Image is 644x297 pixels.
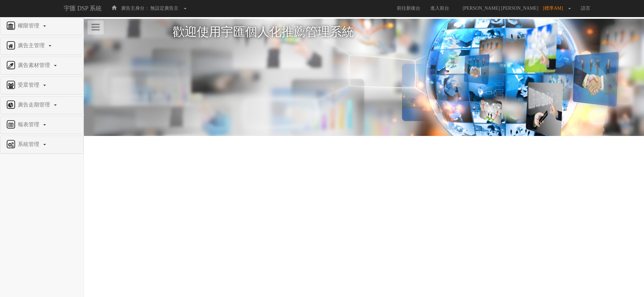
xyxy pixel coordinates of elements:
span: 系統管理 [16,141,43,147]
a: 報表管理 [5,120,78,130]
a: 廣告主管理 [5,41,78,51]
span: 廣告走期管理 [16,102,53,107]
span: [標準AM] [543,6,567,11]
span: 報表管理 [16,122,43,127]
a: 受眾管理 [5,80,78,91]
span: [PERSON_NAME] [PERSON_NAME] [459,6,542,11]
span: 廣告素材管理 [16,62,53,68]
span: 廣告主管理 [16,43,48,48]
a: 權限管理 [5,21,78,31]
a: 系統管理 [5,139,78,150]
span: 廣告主身分： [121,6,149,11]
a: 廣告素材管理 [5,60,78,71]
span: 權限管理 [16,23,43,28]
span: 無設定廣告主 [150,6,178,11]
a: 廣告走期管理 [5,100,78,110]
h1: 歡迎使用宇匯個人化推薦管理系統 [173,25,555,39]
span: 受眾管理 [16,82,43,88]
